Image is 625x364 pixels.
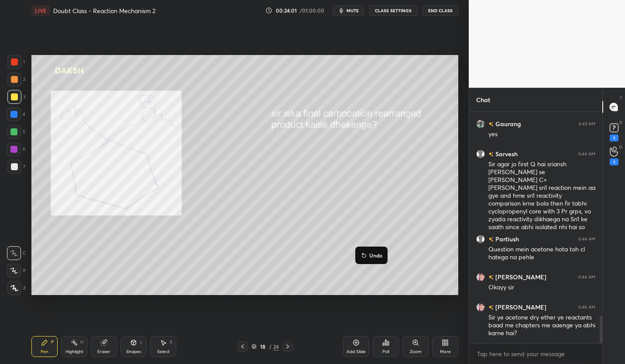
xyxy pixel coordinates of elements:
[469,112,602,343] div: grid
[157,350,170,354] div: Select
[469,88,497,111] p: Chat
[140,340,143,344] div: L
[369,252,382,259] p: Undo
[7,90,25,104] div: 3
[488,237,494,242] img: no-rating-badge.077c3623.svg
[494,272,546,282] h6: [PERSON_NAME]
[610,158,618,165] div: 1
[80,340,83,344] div: H
[410,350,422,354] div: Zoom
[7,264,26,278] div: X
[488,245,595,262] div: Question mein acetone hota toh cl hatega na pehle
[359,250,384,261] button: Undo
[476,235,485,244] img: default.png
[126,350,141,354] div: Shapes
[369,5,417,16] button: CLASS SETTINGS
[51,340,54,344] div: P
[488,275,494,280] img: no-rating-badge.077c3623.svg
[579,121,595,127] div: 6:43 AM
[619,119,622,126] p: D
[476,303,485,312] img: d41119ade75240bcac810fe46a5cb3f0.jpg
[440,350,451,354] div: More
[7,281,26,295] div: Z
[31,5,50,16] div: LIVE
[7,55,25,69] div: 1
[333,5,364,16] button: mute
[41,350,48,354] div: Pen
[494,119,521,128] h6: Gaurang
[7,72,25,86] div: 2
[488,152,494,157] img: no-rating-badge.077c3623.svg
[273,343,279,350] div: 24
[494,234,519,244] h6: Partiush
[476,150,485,158] img: default.png
[488,122,494,127] img: no-rating-badge.077c3623.svg
[610,134,618,141] div: 1
[488,305,494,310] img: no-rating-badge.077c3623.svg
[382,350,389,354] div: Poll
[488,313,595,338] div: Sir ye acetone dry ether ye reactants baad me chapters me aaenge ya abhi karne hai?
[476,273,485,282] img: d41119ade75240bcac810fe46a5cb3f0.jpg
[170,340,172,344] div: S
[7,142,25,156] div: 6
[619,144,622,150] p: G
[347,7,359,14] span: mute
[488,160,595,240] div: Sir agar jo first Q hai sriansh [PERSON_NAME] se [PERSON_NAME] C+ [PERSON_NAME] sn1 reaction mein...
[7,107,25,121] div: 4
[7,125,25,139] div: 5
[578,151,595,157] div: 6:44 AM
[97,350,110,354] div: Eraser
[53,7,155,15] h4: Doubt Class - Reaction Mechanism 2
[494,149,518,158] h6: Sarvesh
[488,283,595,292] div: Okayy sir
[7,246,26,260] div: C
[422,5,458,16] button: End Class
[269,344,271,349] div: /
[620,95,622,101] p: T
[258,344,267,349] div: 18
[65,350,83,354] div: Highlight
[488,130,595,139] div: yes
[578,275,595,280] div: 6:44 AM
[494,302,546,312] h6: [PERSON_NAME]
[7,160,25,174] div: 7
[347,350,366,354] div: Add Slide
[578,237,595,242] div: 6:44 AM
[578,305,595,310] div: 6:46 AM
[476,120,485,128] img: 3568ae4d9c8c40cda6bcad0a10a7a726.jpg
